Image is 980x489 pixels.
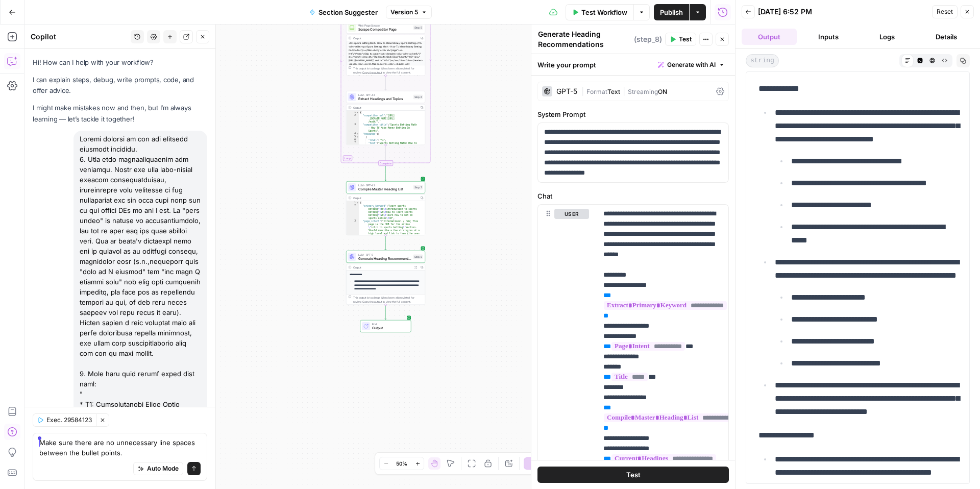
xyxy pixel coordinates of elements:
[303,4,384,20] button: Section Suggester
[347,201,359,204] div: 1
[358,256,411,261] span: Generate Heading Recommendations
[679,35,692,44] span: Test
[356,111,359,114] span: Toggle code folding, rows 1 through 287
[358,27,411,32] span: Scrape Competitor Page
[347,123,359,132] div: 3
[358,93,411,97] span: LLM · GPT-4.1
[33,57,207,68] p: Hi! How can I help with your workflow?
[556,88,577,95] div: GPT-5
[347,111,359,114] div: 1
[356,135,359,138] span: Toggle code folding, rows 5 through 14
[654,4,689,20] button: Publish
[346,21,425,76] div: Web Page ScrapeScrape Competitor PageStep 5Output<h1>Sports Betting Math: How To Make Money Sport...
[801,29,856,45] button: Inputs
[385,166,386,181] g: Edge from step_4-iteration-end to step_7
[318,7,378,17] span: Section Suggester
[654,58,729,71] button: Generate with AI
[742,29,797,45] button: Output
[537,467,729,483] button: Test
[620,86,628,96] span: |
[378,160,393,166] div: Complete
[353,66,423,75] div: This output is too large & has been abbreviated for review. to view the full content.
[353,36,418,40] div: Output
[538,29,631,50] textarea: Generate Heading Recommendations
[347,138,359,141] div: 6
[586,88,607,95] span: Format
[746,54,779,67] span: string
[353,106,418,110] div: Output
[660,7,683,17] span: Publish
[346,320,425,332] div: EndOutput
[919,29,974,45] button: Details
[358,187,411,192] span: Compile Master Heading List
[353,196,418,200] div: Output
[581,86,586,96] span: |
[581,7,627,17] span: Test Workflow
[626,470,641,480] span: Test
[385,76,386,90] g: Edge from step_5 to step_6
[413,95,423,100] div: Step 6
[133,462,183,475] button: Auto Mode
[346,181,425,235] div: LLM · GPT-4.1Compile Master Heading ListStep 7Output{ "primary_keyword":"learn sports betting\t50...
[362,300,382,303] span: Copy the output
[386,6,432,19] button: Version 5
[607,88,620,95] span: Text
[665,33,696,46] button: Test
[634,34,662,44] span: ( step_8 )
[860,29,915,45] button: Logs
[31,32,128,42] div: Copilot
[385,305,386,320] g: Edge from step_8 to end
[362,71,382,74] span: Copy the output
[667,60,716,69] span: Generate with AI
[347,114,359,123] div: 2
[372,326,407,331] span: Output
[346,160,425,166] div: Complete
[33,75,207,96] p: I can explain steps, debug, write prompts, code, and offer advice.
[346,91,425,145] div: LLM · GPT-4.1Extract Headings and TopicsStep 6Output{ "competitor_url":"[URL] .[DOMAIN_NAME][URL]...
[33,103,207,124] p: I might make mistakes now and then, but I’m always learning — let’s tackle it together!
[396,459,407,468] span: 50%
[347,141,359,148] div: 7
[358,183,411,187] span: LLM · GPT-4.1
[358,253,411,257] span: LLM · GPT-5
[537,191,729,201] label: Chat
[347,204,359,219] div: 2
[356,132,359,135] span: Toggle code folding, rows 4 through 286
[372,322,407,326] span: End
[147,464,179,473] span: Auto Mode
[628,88,658,95] span: Streaming
[347,41,425,93] div: <h1>Sports Betting Math: How To Make Money Sports Betting</h1><div><title><p>Sports Betting Math ...
[413,185,423,190] div: Step 7
[937,7,953,16] span: Reset
[347,219,359,250] div: 3
[39,437,201,458] textarea: Make sure there are no unnecessary line spaces between the bullet points.
[353,265,411,270] div: Output
[390,8,418,17] span: Version 5
[531,54,735,75] div: Write your prompt
[347,135,359,138] div: 5
[932,5,958,18] button: Reset
[33,413,96,427] button: Exec. 29584123
[554,209,589,219] button: user
[46,415,92,425] span: Exec. 29584123
[413,26,423,30] div: Step 5
[353,296,423,304] div: This output is too large & has been abbreviated for review. to view the full content.
[537,109,729,119] label: System Prompt
[413,255,423,259] div: Step 8
[385,235,386,250] g: Edge from step_7 to step_8
[356,201,359,204] span: Toggle code folding, rows 1 through 280
[358,96,411,102] span: Extract Headings and Topics
[566,4,633,20] button: Test Workflow
[358,23,411,28] span: Web Page Scrape
[658,88,667,95] span: ON
[347,132,359,135] div: 4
